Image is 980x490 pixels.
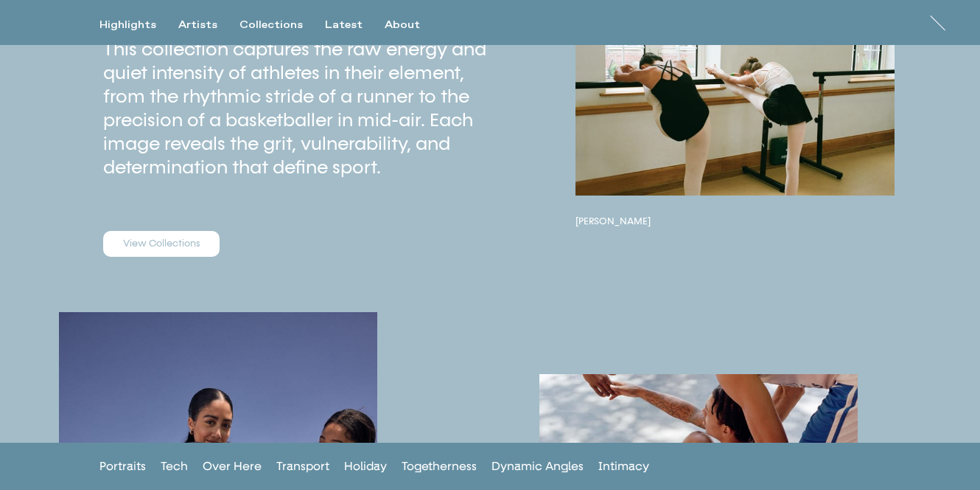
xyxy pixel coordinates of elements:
[178,18,217,32] div: Artists
[402,459,477,473] a: Togetherness
[203,459,262,473] a: Over Here
[491,459,584,473] a: Dynamic Angles
[239,18,325,32] button: Collections
[99,459,146,473] a: Portraits
[161,459,188,473] a: Tech
[276,459,329,473] a: Transport
[239,18,303,32] div: Collections
[344,459,387,473] a: Holiday
[103,38,490,179] p: This collection captures the raw energy and quiet intensity of athletes in their element, from th...
[99,18,156,32] div: Highlights
[598,459,649,473] a: Intimacy
[385,18,420,32] div: About
[99,18,178,32] button: Highlights
[103,231,220,258] a: View Collections
[575,215,894,227] h3: [PERSON_NAME]
[325,18,385,32] button: Latest
[385,18,442,32] button: About
[178,18,239,32] button: Artists
[325,18,363,32] div: Latest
